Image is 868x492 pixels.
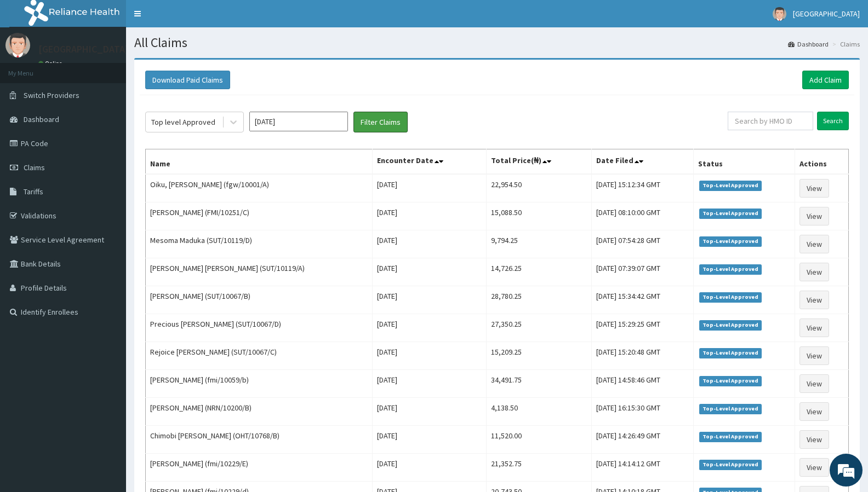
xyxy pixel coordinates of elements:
[802,71,849,89] a: Add Claim
[486,426,591,454] td: 11,520.00
[353,112,408,132] button: Filter Claims
[699,264,762,274] span: Top-Level Approved
[373,174,487,202] td: [DATE]
[592,230,694,258] td: [DATE] 07:54:28 GMT
[699,209,762,218] span: Top-Level Approved
[800,207,829,225] a: View
[592,149,694,175] th: Date Filed
[699,236,762,246] span: Top-Level Approved
[146,454,373,482] td: [PERSON_NAME] (fmi/10229/E)
[728,112,813,130] input: Search by HMO ID
[38,44,129,54] p: [GEOGRAPHIC_DATA]
[486,149,591,175] th: Total Price(₦)
[800,374,829,393] a: View
[592,398,694,426] td: [DATE] 16:15:30 GMT
[800,263,829,281] a: View
[373,286,487,314] td: [DATE]
[592,454,694,482] td: [DATE] 14:14:12 GMT
[146,286,373,314] td: [PERSON_NAME] (SUT/10067/B)
[592,174,694,202] td: [DATE] 15:12:34 GMT
[486,398,591,426] td: 4,138.50
[146,426,373,454] td: Chimobi [PERSON_NAME] (OHT/10768/B)
[800,179,829,198] a: View
[486,174,591,202] td: 22,954.50
[146,202,373,230] td: [PERSON_NAME] (FMI/10251/C)
[592,370,694,398] td: [DATE] 14:58:46 GMT
[134,36,860,50] h1: All Claims
[699,432,762,442] span: Top-Level Approved
[592,258,694,286] td: [DATE] 07:39:07 GMT
[146,342,373,370] td: Rejoice [PERSON_NAME] (SUT/10067/C)
[486,454,591,482] td: 21,352.75
[373,149,487,175] th: Encounter Date
[486,314,591,342] td: 27,350.25
[800,458,829,477] a: View
[373,258,487,286] td: [DATE]
[486,370,591,398] td: 34,491.75
[788,39,829,49] a: Dashboard
[486,286,591,314] td: 28,780.25
[699,348,762,358] span: Top-Level Approved
[373,398,487,426] td: [DATE]
[793,9,860,19] span: [GEOGRAPHIC_DATA]
[800,319,829,337] a: View
[800,430,829,449] a: View
[373,230,487,258] td: [DATE]
[699,181,762,190] span: Top-Level Approved
[592,202,694,230] td: [DATE] 08:10:00 GMT
[146,174,373,202] td: Oiku, [PERSON_NAME] (fgw/10001/A)
[24,187,43,196] span: Tariffs
[592,342,694,370] td: [DATE] 15:20:48 GMT
[800,346,829,365] a: View
[24,163,45,172] span: Claims
[151,117,215,128] div: Top level Approved
[145,71,230,89] button: Download Paid Claims
[24,90,79,100] span: Switch Providers
[373,202,487,230] td: [DATE]
[373,454,487,482] td: [DATE]
[830,39,860,49] li: Claims
[800,402,829,421] a: View
[373,314,487,342] td: [DATE]
[592,286,694,314] td: [DATE] 15:34:42 GMT
[795,149,848,175] th: Actions
[146,370,373,398] td: [PERSON_NAME] (fmi/10059/b)
[693,149,795,175] th: Status
[699,320,762,330] span: Top-Level Approved
[373,426,487,454] td: [DATE]
[486,342,591,370] td: 15,209.25
[24,114,59,124] span: Dashboard
[146,398,373,426] td: [PERSON_NAME] (NRN/10200/B)
[373,342,487,370] td: [DATE]
[592,314,694,342] td: [DATE] 15:29:25 GMT
[146,314,373,342] td: Precious [PERSON_NAME] (SUT/10067/D)
[373,370,487,398] td: [DATE]
[699,376,762,386] span: Top-Level Approved
[800,291,829,309] a: View
[146,258,373,286] td: [PERSON_NAME] [PERSON_NAME] (SUT/10119/A)
[699,404,762,414] span: Top-Level Approved
[146,230,373,258] td: Mesoma Maduka (SUT/10119/D)
[800,235,829,253] a: View
[5,33,30,57] img: User Image
[486,202,591,230] td: 15,088.50
[773,7,786,21] img: User Image
[486,230,591,258] td: 9,794.25
[38,60,65,67] a: Online
[817,112,849,130] input: Search
[699,460,762,470] span: Top-Level Approved
[699,292,762,302] span: Top-Level Approved
[249,112,348,131] input: Select Month and Year
[592,426,694,454] td: [DATE] 14:26:49 GMT
[146,149,373,175] th: Name
[486,258,591,286] td: 14,726.25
